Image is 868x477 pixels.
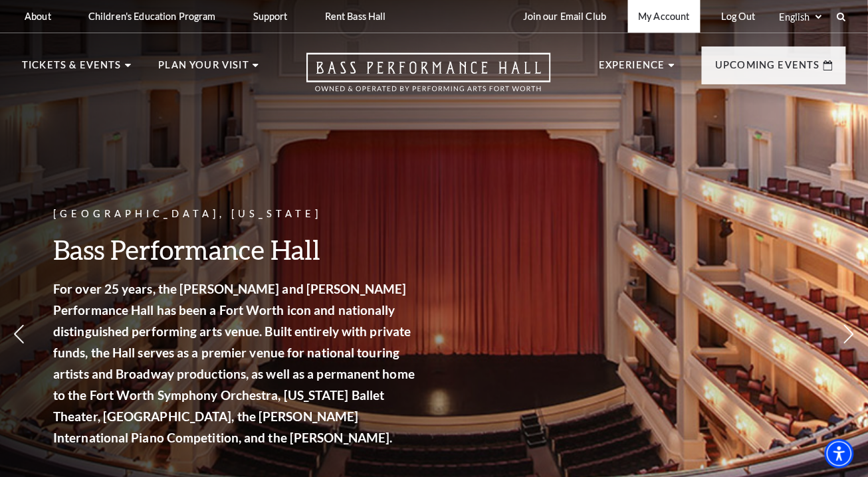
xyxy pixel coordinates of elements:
h3: Bass Performance Hall [53,233,419,266]
p: About [25,11,51,22]
strong: For over 25 years, the [PERSON_NAME] and [PERSON_NAME] Performance Hall has been a Fort Worth ico... [53,281,415,445]
p: Experience [599,57,665,81]
p: Support [253,11,288,22]
p: Rent Bass Hall [325,11,386,22]
div: Accessibility Menu [825,439,854,468]
p: Children's Education Program [88,11,216,22]
p: Tickets & Events [22,57,122,81]
p: [GEOGRAPHIC_DATA], [US_STATE] [53,206,419,223]
p: Plan Your Visit [158,57,249,81]
select: Select: [777,11,824,23]
p: Upcoming Events [715,57,820,81]
a: Open this option [259,52,599,105]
